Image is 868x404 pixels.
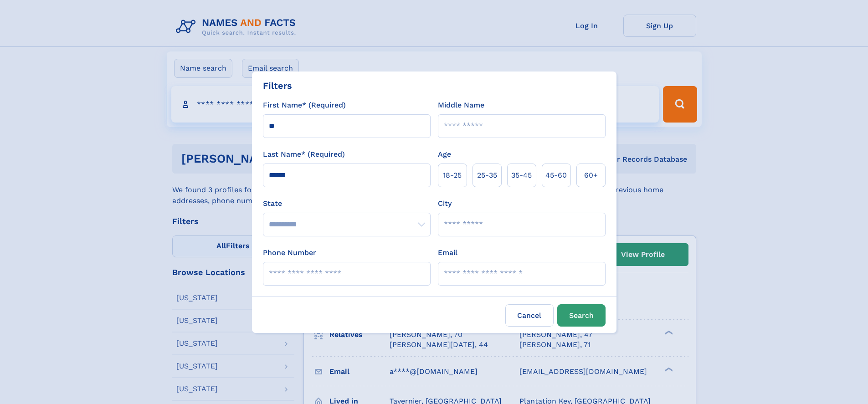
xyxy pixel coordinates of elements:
label: Cancel [505,304,554,327]
span: 35‑45 [511,170,532,181]
label: Last Name* (Required) [263,149,345,160]
label: Email [438,247,457,258]
div: Filters [263,79,292,92]
span: 18‑25 [443,170,462,181]
label: City [438,198,452,209]
label: Phone Number [263,247,316,258]
label: State [263,198,431,209]
label: First Name* (Required) [263,100,346,111]
label: Age [438,149,451,160]
button: Search [557,304,606,327]
span: 60+ [584,170,598,181]
span: 45‑60 [545,170,567,181]
label: Middle Name [438,100,484,111]
span: 25‑35 [477,170,497,181]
